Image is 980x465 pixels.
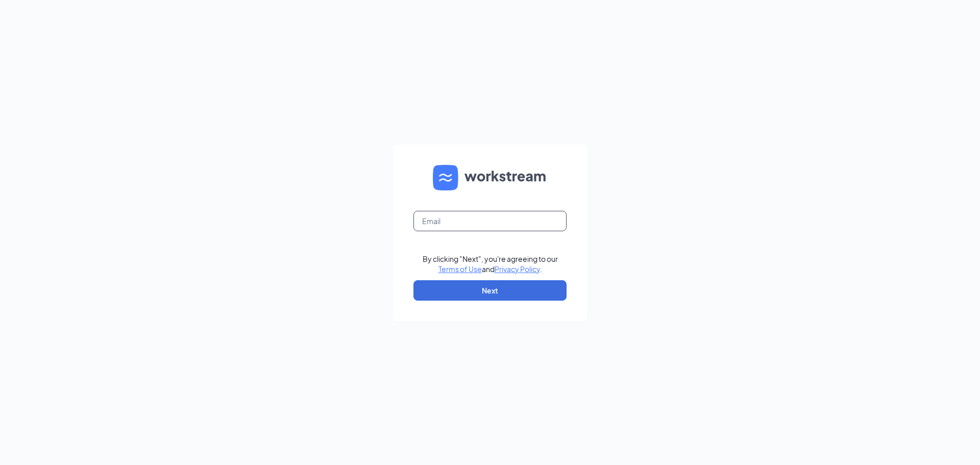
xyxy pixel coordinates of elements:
[433,165,547,190] img: WS logo and Workstream text
[413,280,567,301] button: Next
[423,254,558,274] div: By clicking "Next", you're agreeing to our and .
[438,264,482,274] a: Terms of Use
[413,211,567,231] input: Email
[495,264,540,274] a: Privacy Policy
